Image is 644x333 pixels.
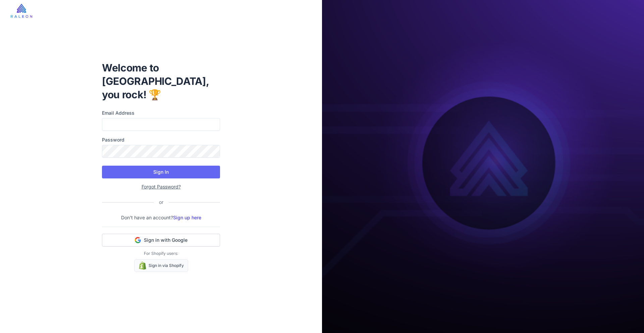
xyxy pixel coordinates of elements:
a: Sign in via Shopify [134,259,188,272]
a: Sign up here [173,215,201,220]
span: Sign in with Google [144,237,187,243]
div: or [154,199,169,206]
img: raleon-logo-whitebg.9aac0268.jpg [11,4,32,18]
p: For Shopify users: [102,251,220,257]
h1: Welcome to [GEOGRAPHIC_DATA], you rock! 🏆 [102,61,220,101]
a: Forgot Password? [142,184,181,189]
button: Sign In [102,166,220,178]
label: Email Address [102,109,220,117]
p: Don't have an account? [102,214,220,221]
label: Password [102,136,220,144]
button: Sign in with Google [102,234,220,246]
